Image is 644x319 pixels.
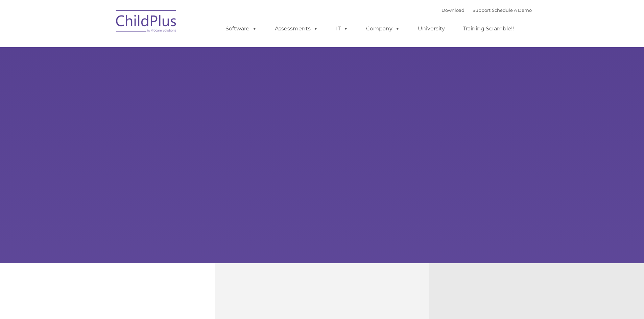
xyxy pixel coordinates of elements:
[442,7,532,13] font: |
[473,7,491,13] a: Support
[268,22,325,35] a: Assessments
[456,22,521,35] a: Training Scramble!!
[219,22,264,35] a: Software
[442,7,464,13] a: Download
[359,22,407,35] a: Company
[113,5,180,39] img: ChildPlus by Procare Solutions
[411,22,452,35] a: University
[329,22,355,35] a: IT
[492,7,532,13] a: Schedule A Demo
